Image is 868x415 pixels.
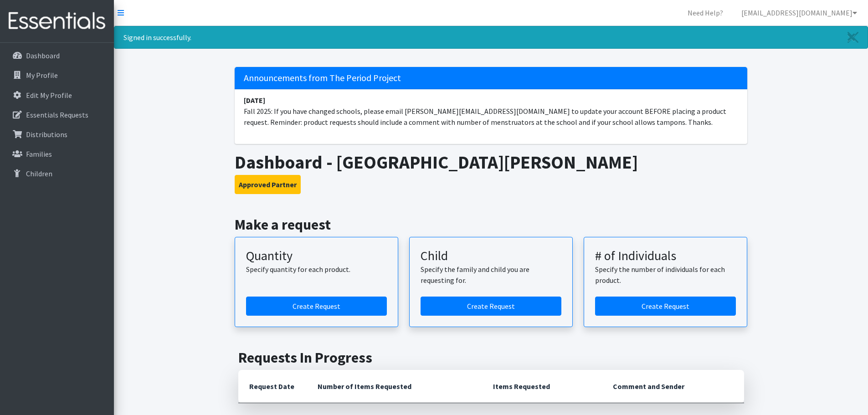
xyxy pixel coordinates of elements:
h2: Make a request [235,216,747,233]
h3: Child [421,248,561,264]
h5: Announcements from The Period Project [235,67,747,89]
a: Edit My Profile [4,86,110,104]
h1: Dashboard - [GEOGRAPHIC_DATA][PERSON_NAME] [235,151,747,173]
button: Approved Partner [235,175,301,194]
a: Children [4,164,110,183]
a: Close [838,26,868,48]
strong: [DATE] [244,96,265,105]
p: Children [26,169,52,178]
h3: Quantity [246,248,387,264]
p: Edit My Profile [26,91,72,100]
p: Distributions [26,130,67,139]
a: Create a request for a child or family [421,297,561,316]
th: Number of Items Requested [307,370,483,403]
a: Need Help? [680,4,730,22]
img: HumanEssentials [4,6,110,36]
th: Items Requested [482,370,602,403]
div: Signed in successfully. [114,26,868,49]
a: Families [4,145,110,163]
th: Request Date [238,370,307,403]
p: Essentials Requests [26,110,88,119]
a: Create a request by number of individuals [595,297,736,316]
p: Specify quantity for each product. [246,264,387,275]
li: Fall 2025: If you have changed schools, please email [PERSON_NAME][EMAIL_ADDRESS][DOMAIN_NAME] to... [235,89,747,133]
h3: # of Individuals [595,248,736,264]
a: My Profile [4,66,110,84]
a: Essentials Requests [4,106,110,124]
p: Specify the number of individuals for each product. [595,264,736,286]
p: Dashboard [26,51,60,60]
p: Families [26,149,52,159]
h2: Requests In Progress [238,349,744,366]
a: [EMAIL_ADDRESS][DOMAIN_NAME] [734,4,864,22]
th: Comment and Sender [602,370,744,403]
a: Create a request by quantity [246,297,387,316]
a: Distributions [4,125,110,143]
p: Specify the family and child you are requesting for. [421,264,561,286]
a: Dashboard [4,46,110,65]
p: My Profile [26,71,58,80]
